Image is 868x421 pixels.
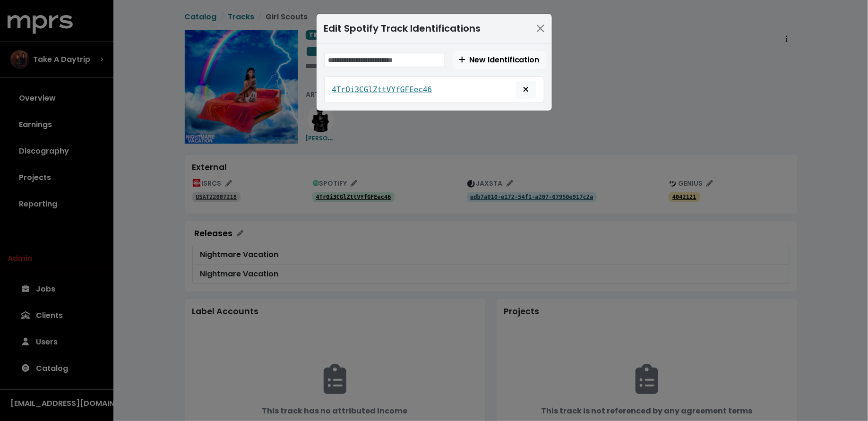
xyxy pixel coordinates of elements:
span: New Identification [459,54,540,65]
a: 4TrOi3CGlZttVYfGFEec46 [332,84,432,95]
button: Close [533,21,548,36]
tt: 4TrOi3CGlZttVYfGFEec46 [332,85,432,94]
div: Edit Spotify Track Identifications [324,21,481,35]
button: Remove this spotify identification [516,81,536,99]
button: Create new Spotify track identification [453,51,546,69]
